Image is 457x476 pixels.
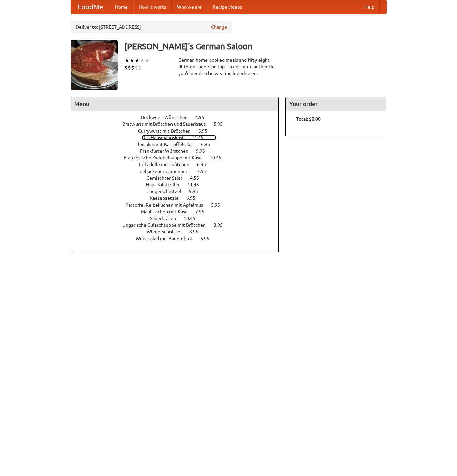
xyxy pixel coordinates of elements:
span: Kartoffel Reibekuchen mit Apfelmus [125,202,210,208]
a: Currywurst mit Brötchen 5.95 [138,128,220,134]
span: 6.95 [197,162,213,167]
span: 6.95 [200,236,216,241]
span: 6.95 [186,195,202,201]
a: How it works [133,0,172,14]
span: 11.45 [192,135,210,140]
span: Haus Salatteller [146,182,186,187]
a: Das Hausmannskost 11.45 [142,135,216,140]
li: ★ [135,57,140,64]
span: 6.95 [201,142,217,147]
span: Wurstsalad mit Bauernbrot [136,236,199,241]
a: Bockwurst Würstchen 4.95 [141,115,217,120]
a: Who we are [172,0,207,14]
span: Frankfurter Würstchen [140,148,195,154]
span: 7.95 [195,209,211,214]
span: Wienerschnitzel [147,229,188,234]
h4: Menu [71,97,279,111]
span: Gebackener Camenbert [139,169,196,174]
a: Französische Zwiebelsuppe mit Käse 10.45 [124,155,234,160]
a: Bratwurst mit Brötchen und Sauerkraut 5.95 [122,121,235,127]
a: FoodMe [71,0,110,14]
span: Frikadelle mit Brötchen [139,162,196,167]
span: 11.45 [187,182,206,187]
span: 5.95 [198,128,214,134]
span: 4.55 [190,175,206,181]
span: Maultaschen mit Käse [141,209,194,214]
span: 10.45 [184,216,202,221]
span: 9.95 [196,148,212,154]
span: Bockwurst Würstchen [141,115,194,120]
span: Fleishkas mit Kartoffelsalat [135,142,200,147]
li: ★ [145,57,150,64]
a: Sauerbraten 10.45 [150,216,208,221]
h3: [PERSON_NAME]'s German Saloon [124,40,387,53]
a: Ungarische Gulaschsuppe mit Brötchen 3.95 [122,222,235,228]
span: Jaegerschnitzel [147,189,188,194]
a: Kaesepaetzle 6.95 [150,195,208,201]
span: 5.95 [214,121,229,127]
a: Haus Salatteller 11.45 [146,182,212,187]
div: Deliver to: [STREET_ADDRESS] [71,21,232,33]
li: ★ [124,57,129,64]
span: 9.95 [189,189,205,194]
li: $ [135,64,138,71]
li: $ [138,64,141,71]
a: Wurstsalad mit Bauernbrot 6.95 [136,236,222,241]
span: Bratwurst mit Brötchen und Sauerkraut [122,121,213,127]
span: Ungarische Gulaschsuppe mit Brötchen [122,222,213,228]
a: Gebackener Camenbert 7.55 [139,169,219,174]
span: Das Hausmannskost [142,135,191,140]
li: $ [131,64,135,71]
li: $ [124,64,128,71]
b: Total: $0.00 [296,116,321,122]
span: Currywurst mit Brötchen [138,128,197,134]
span: 5.95 [211,202,227,208]
span: 10.45 [210,155,228,160]
a: Change [211,24,227,30]
a: Frikadelle mit Brötchen 6.95 [139,162,219,167]
a: Fleishkas mit Kartoffelsalat 6.95 [135,142,223,147]
div: German home-cooked meals and fifty-eight different beers on tap. To get more authentic, you'd nee... [178,57,279,77]
a: Kartoffel Reibekuchen mit Apfelmus 5.95 [125,202,232,208]
span: Gemischter Salat [146,175,189,181]
span: 8.95 [189,229,205,234]
span: 3.95 [214,222,229,228]
span: Kaesepaetzle [150,195,185,201]
li: $ [128,64,131,71]
a: Frankfurter Würstchen 9.95 [140,148,218,154]
a: Home [110,0,133,14]
a: Maultaschen mit Käse 7.95 [141,209,217,214]
span: 4.95 [195,115,211,120]
a: Gemischter Salat 4.55 [146,175,212,181]
a: Wienerschnitzel 8.95 [147,229,211,234]
a: Help [359,0,380,14]
li: ★ [129,57,135,64]
img: angular.jpg [71,40,118,90]
span: Französische Zwiebelsuppe mit Käse [124,155,208,160]
span: Sauerbraten [150,216,183,221]
a: Recipe videos [207,0,247,14]
a: Jaegerschnitzel 9.95 [147,189,211,194]
li: ★ [140,57,145,64]
span: 7.55 [197,169,213,174]
h4: Your order [286,97,386,111]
